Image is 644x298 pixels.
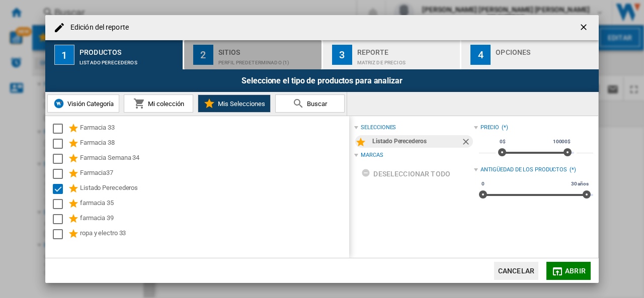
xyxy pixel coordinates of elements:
[80,183,348,195] div: Listado Perecederos
[53,228,68,240] md-checkbox: Select
[53,183,68,195] md-checkbox: Select
[124,94,193,113] button: Mi colección
[53,168,68,180] md-checkbox: Select
[361,165,450,183] div: Deseleccionar todo
[480,180,486,188] span: 0
[575,18,595,38] button: getI18NText('BUTTONS.CLOSE_DIALOG')
[323,40,461,69] button: 3 Reporte Matriz de precios
[494,262,538,280] button: Cancelar
[480,124,499,132] div: Precio
[79,44,179,55] div: Productos
[193,45,213,65] div: 2
[65,23,129,33] h4: Edición del reporte
[45,40,184,69] button: 1 Productos Listado Perecederos
[470,45,491,65] div: 4
[184,40,323,69] button: 2 Sitios Perfil predeterminado (1)
[80,168,348,180] div: Farmacia37
[45,69,599,92] div: Seleccione el tipo de productos para analizar
[53,97,65,110] img: wiser-icon-blue.png
[198,94,271,113] button: Mis Selecciones
[570,180,590,188] span: 30 años
[65,100,114,108] span: Visión Categoría
[275,94,345,113] button: Buscar
[215,100,265,108] span: Mis Selecciones
[304,100,327,108] span: Buscar
[53,153,68,165] md-checkbox: Select
[461,40,599,69] button: 4 Opciones
[80,198,348,210] div: farmacia 35
[80,228,348,240] div: ropa y electro 33
[53,138,68,150] md-checkbox: Select
[361,124,396,132] div: selecciones
[53,123,68,135] md-checkbox: Select
[496,44,595,55] div: Opciones
[80,153,348,165] div: Farmacia Semana 34
[80,123,348,135] div: Farmacia 33
[79,55,179,65] div: Listado Perecederos
[546,262,591,280] button: Abrir
[47,94,119,113] button: Visión Categoría
[361,151,383,159] div: Marcas
[358,165,453,183] button: Deseleccionar todo
[80,138,348,150] div: Farmacia 38
[498,138,507,146] span: 0$
[54,45,74,65] div: 1
[218,55,317,65] div: Perfil predeterminado (1)
[372,135,460,148] div: Listado Perecederos
[53,198,68,210] md-checkbox: Select
[461,137,473,149] ng-md-icon: Quitar
[480,166,567,174] div: Antigüedad de los productos
[357,44,456,55] div: Reporte
[332,45,352,65] div: 3
[551,138,572,146] span: 10000$
[80,213,348,225] div: farmacia 39
[145,100,184,108] span: Mi colección
[579,22,591,34] ng-md-icon: getI18NText('BUTTONS.CLOSE_DIALOG')
[218,44,317,55] div: Sitios
[565,267,586,275] span: Abrir
[357,55,456,65] div: Matriz de precios
[53,213,68,225] md-checkbox: Select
